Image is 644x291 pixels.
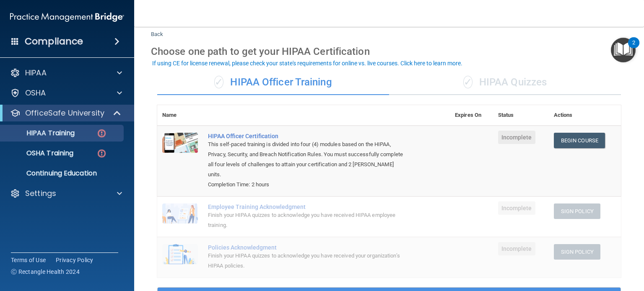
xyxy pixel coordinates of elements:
a: Privacy Policy [56,256,93,264]
a: OfficeSafe University [10,108,122,118]
p: OSHA [25,88,46,98]
span: ✓ [463,76,473,88]
div: 2 [632,43,635,54]
div: Employee Training Acknowledgment [208,203,408,210]
a: HIPAA Officer Certification [208,133,408,139]
h4: Compliance [25,36,83,47]
div: Completion Time: 2 hours [208,180,408,190]
button: Sign Policy [554,203,600,219]
th: Expires On [450,105,493,126]
span: Incomplete [498,242,535,255]
th: Name [157,105,203,126]
div: Finish your HIPAA quizzes to acknowledge you have received your organization’s HIPAA policies. [208,251,408,271]
a: Back [151,21,163,37]
div: If using CE for license renewal, please check your state's requirements for online vs. live cours... [152,60,462,66]
img: danger-circle.6113f641.png [96,128,107,139]
p: OfficeSafe University [25,108,104,118]
span: Incomplete [498,201,535,215]
a: HIPAA [10,68,122,78]
p: Continuing Education [5,169,120,178]
span: ✓ [214,76,223,88]
p: HIPAA Training [5,129,75,137]
a: Terms of Use [11,256,46,264]
p: Settings [25,188,56,198]
div: Choose one path to get your HIPAA Certification [151,39,627,64]
button: Sign Policy [554,244,600,260]
div: Finish your HIPAA quizzes to acknowledge you have received HIPAA employee training. [208,210,408,230]
a: Settings [10,188,122,198]
button: If using CE for license renewal, please check your state's requirements for online vs. live cours... [151,59,464,67]
span: Incomplete [498,131,535,144]
span: Ⓒ Rectangle Health 2024 [11,268,80,276]
th: Actions [549,105,621,126]
div: This self-paced training is divided into four (4) modules based on the HIPAA, Privacy, Security, ... [208,139,408,180]
div: HIPAA Officer Training [157,70,389,95]
button: Open Resource Center, 2 new notifications [611,38,636,62]
p: HIPAA [25,68,47,78]
img: PMB logo [10,9,124,26]
a: Begin Course [554,133,605,148]
div: HIPAA Quizzes [389,70,621,95]
th: Status [493,105,549,126]
a: OSHA [10,88,122,98]
p: OSHA Training [5,149,73,157]
img: danger-circle.6113f641.png [96,148,107,159]
div: Policies Acknowledgment [208,244,408,251]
